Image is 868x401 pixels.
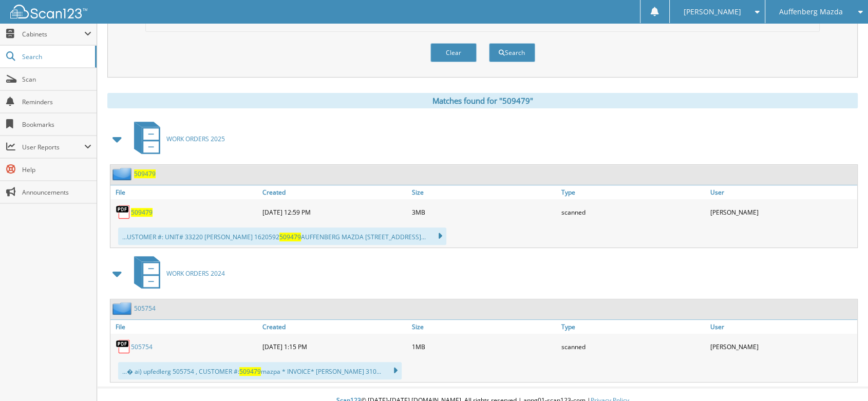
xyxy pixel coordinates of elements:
[558,202,708,222] div: scanned
[409,185,559,199] a: Size
[239,367,261,376] span: 509479
[558,185,708,199] a: Type
[112,302,134,315] img: folder2.png
[166,135,225,143] span: WORK ORDERS 2025
[107,93,858,108] div: Matches found for "509479"
[116,204,131,220] img: PDF.png
[22,143,84,151] span: User Reports
[110,185,260,199] a: File
[409,202,559,222] div: 3MB
[409,320,559,334] a: Size
[279,233,301,241] span: 509479
[708,202,857,222] div: [PERSON_NAME]
[558,336,708,357] div: scanned
[134,304,156,313] a: 505754
[260,320,409,334] a: Created
[708,185,857,199] a: User
[260,185,409,199] a: Created
[708,336,857,357] div: [PERSON_NAME]
[22,52,90,61] span: Search
[260,336,409,357] div: [DATE] 1:15 PM
[708,320,857,334] a: User
[131,342,153,351] a: 505754
[10,5,87,18] img: scan123-logo-white.svg
[22,188,91,197] span: Announcements
[131,208,153,217] a: 509479
[22,75,91,84] span: Scan
[430,43,477,62] button: Clear
[128,119,225,159] a: WORK ORDERS 2025
[489,43,535,62] button: Search
[166,269,225,278] span: WORK ORDERS 2024
[116,339,131,354] img: PDF.png
[22,30,84,39] span: Cabinets
[134,169,156,178] a: 509479
[118,227,446,245] div: ...USTOMER #: UNIT# 33220 [PERSON_NAME] 1620592 AUFFENBERG MAZDA [STREET_ADDRESS]...
[779,9,843,15] span: Auffenberg Mazda
[110,320,260,334] a: File
[558,320,708,334] a: Type
[260,202,409,222] div: [DATE] 12:59 PM
[22,120,91,129] span: Bookmarks
[118,362,402,379] div: ...� ai) upfedlerg 505754 , CUSTOMER #: mazpa * INVOICE* [PERSON_NAME] 310...
[684,9,741,15] span: [PERSON_NAME]
[817,352,868,401] iframe: Chat Widget
[112,167,134,180] img: folder2.png
[22,98,91,106] span: Reminders
[22,165,91,174] span: Help
[128,253,225,294] a: WORK ORDERS 2024
[409,336,559,357] div: 1MB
